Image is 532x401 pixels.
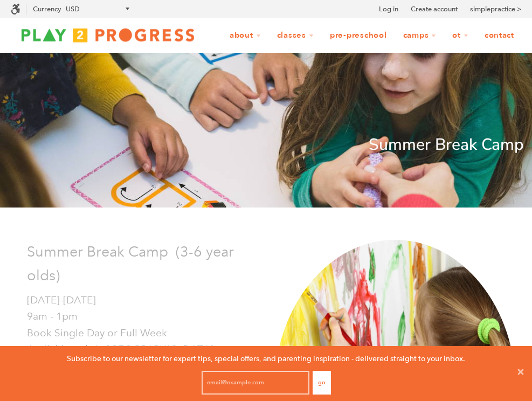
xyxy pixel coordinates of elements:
[313,371,331,395] button: Go
[470,4,521,15] a: simplepractice >
[445,25,475,46] a: OT
[33,5,61,13] label: Currency
[27,243,234,284] span: Summer Break Camp (3-6 year olds)
[11,24,205,46] img: Play2Progress logo
[379,4,398,15] a: Log in
[27,341,258,357] p: Available only in [GEOGRAPHIC_DATA]
[396,25,444,46] a: Camps
[67,352,465,364] p: Subscribe to our newsletter for expert tips, special offers, and parenting inspiration - delivere...
[27,325,258,341] p: Book Single Day or Full Week
[270,25,321,46] a: Classes
[27,308,258,324] p: 9am - 1pm
[323,25,394,46] a: Pre-Preschool
[223,25,268,46] a: About
[411,4,458,15] a: Create account
[202,371,309,395] input: email@example.com
[27,292,258,308] p: [DATE]-[DATE]
[478,25,521,46] a: Contact
[8,132,524,158] p: Summer Break Camp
